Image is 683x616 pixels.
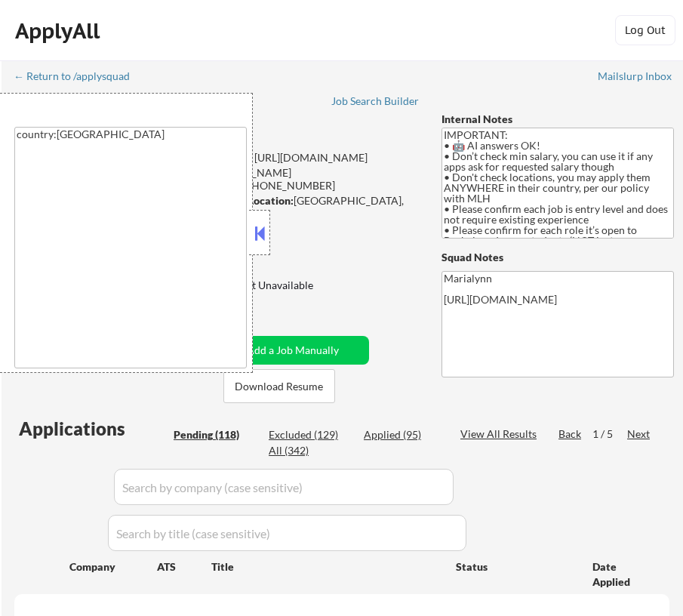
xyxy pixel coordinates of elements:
[627,427,651,442] div: Next
[19,420,168,438] div: Applications
[114,469,454,505] input: Search by company (case sensitive)
[598,71,673,82] div: Mailslurp Inbox
[364,427,439,442] div: Applied (95)
[441,112,674,127] div: Internal Notes
[208,178,421,193] div: [PHONE_NUMBER]
[208,193,421,223] div: [GEOGRAPHIC_DATA], [US_STATE]
[456,553,571,580] div: Status
[174,427,249,442] div: Pending (118)
[14,71,144,82] div: ← Return to /applysquad
[592,427,627,442] div: 1 / 5
[108,515,466,551] input: Search by title (case sensitive)
[14,70,144,85] a: ← Return to /applysquad
[269,443,344,458] div: All (342)
[592,559,651,589] div: Date Applied
[15,18,104,44] div: ApplyAll
[558,427,583,442] div: Back
[157,559,211,574] div: ATS
[208,151,368,179] a: [URL][DOMAIN_NAME][PERSON_NAME]
[217,336,369,365] button: Add a Job Manually
[211,559,441,574] div: Title
[69,559,157,574] div: Company
[331,95,420,110] a: Job Search Builder
[615,15,675,45] button: Log Out
[441,250,674,265] div: Squad Notes
[460,427,541,442] div: View All Results
[269,427,344,442] div: Excluded (129)
[223,369,335,403] button: Download Resume
[598,70,673,85] a: Mailslurp Inbox
[331,96,420,106] div: Job Search Builder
